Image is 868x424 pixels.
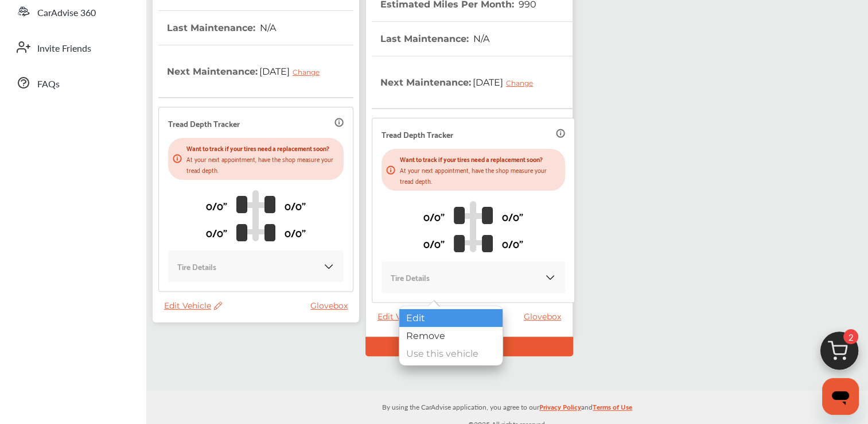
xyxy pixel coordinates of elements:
th: Next Maintenance : [167,45,328,97]
img: cart_icon.3d0951e8.svg [812,326,867,381]
div: Change [506,79,539,87]
p: 0/0" [502,207,523,225]
th: Last Maintenance : [167,11,276,45]
img: tire_track_logo.b900bcbc.svg [454,201,493,252]
p: Tire Details [177,260,216,273]
a: FAQs [10,68,135,98]
div: Change [293,68,325,76]
div: Use this vehicle [399,345,503,363]
span: 2 [843,329,858,344]
th: Last Maintenance : [380,22,489,56]
div: Edit [399,309,503,327]
a: Privacy Policy [539,400,581,418]
p: Want to track if your tires need a replacement soon? [400,153,560,164]
img: KOKaJQAAAABJRU5ErkJggg== [544,272,556,283]
p: At your next appointment, have the shop measure your tread depth. [400,164,560,186]
span: Edit Vehicle [164,300,222,311]
span: N/A [472,33,489,44]
p: At your next appointment, have the shop measure your tread depth. [186,153,339,175]
p: Want to track if your tires need a replacement soon? [186,142,339,153]
p: 0/0" [285,223,306,241]
p: 0/0" [206,223,227,241]
p: 0/0" [285,196,306,214]
span: Invite Friends [37,41,91,56]
p: 0/0" [423,234,445,252]
div: Remove [399,327,503,345]
a: Glovebox [524,311,567,322]
a: Invite Friends [10,32,135,62]
p: Tire Details [391,271,430,284]
span: N/A [258,22,276,33]
a: Glovebox [310,300,353,311]
a: Terms of Use [593,400,632,418]
span: CarAdvise 360 [37,6,96,21]
span: [DATE] [258,57,328,86]
span: FAQs [37,77,60,92]
img: tire_track_logo.b900bcbc.svg [236,190,275,241]
p: 0/0" [206,196,227,214]
img: KOKaJQAAAABJRU5ErkJggg== [323,261,334,272]
th: Next Maintenance : [380,56,542,108]
p: 0/0" [423,207,445,225]
p: By using the CarAdvise application, you agree to our and [146,400,868,413]
div: Default [365,337,573,356]
span: Edit Vehicle [377,311,435,322]
iframe: Button to launch messaging window [822,378,859,415]
p: 0/0" [502,234,523,252]
p: Tread Depth Tracker [168,117,240,130]
span: [DATE] [471,68,542,97]
p: Tread Depth Tracker [382,128,453,141]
